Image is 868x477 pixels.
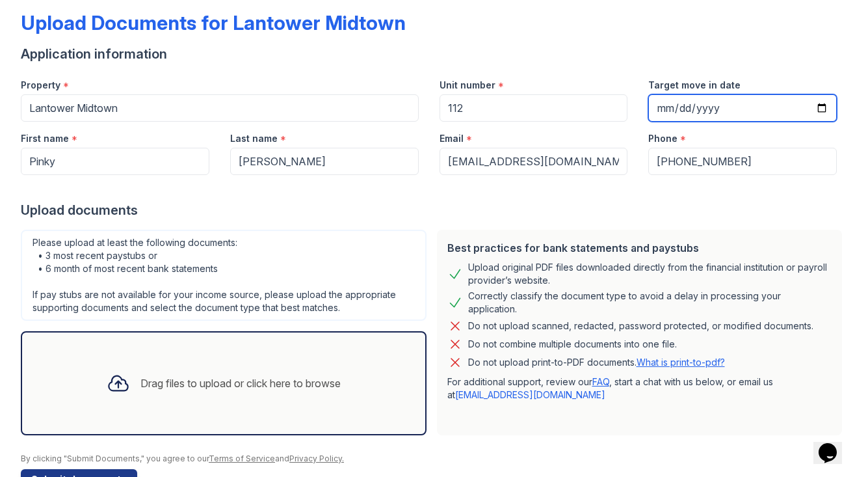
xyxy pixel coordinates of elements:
label: Phone [648,132,677,145]
div: Upload Documents for Lantower Midtown [21,11,406,34]
label: Target move in date [648,79,741,92]
a: Terms of Service [209,454,275,463]
label: First name [21,132,69,145]
label: Email [440,132,464,145]
p: Do not upload print-to-PDF documents. [468,356,725,369]
div: Drag files to upload or click here to browse [140,375,341,391]
div: Best practices for bank statements and paystubs [447,240,832,256]
div: Application information [21,45,847,63]
iframe: chat widget [813,425,855,464]
a: What is print-to-pdf? [637,357,725,368]
div: Correctly classify the document type to avoid a delay in processing your application. [468,290,832,316]
div: Upload documents [21,201,847,219]
p: For additional support, review our , start a chat with us below, or email us at [447,375,832,402]
label: Property [21,79,60,92]
a: FAQ [592,376,609,387]
a: [EMAIL_ADDRESS][DOMAIN_NAME] [455,389,605,400]
label: Unit number [440,79,495,92]
div: Do not upload scanned, redacted, password protected, or modified documents. [468,318,813,334]
a: Privacy Policy. [289,454,344,463]
div: By clicking "Submit Documents," you agree to our and [21,454,847,464]
div: Upload original PDF files downloaded directly from the financial institution or payroll provider’... [468,261,832,287]
label: Last name [230,132,278,145]
div: Please upload at least the following documents: • 3 most recent paystubs or • 6 month of most rec... [21,230,427,321]
div: Do not combine multiple documents into one file. [468,336,677,352]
